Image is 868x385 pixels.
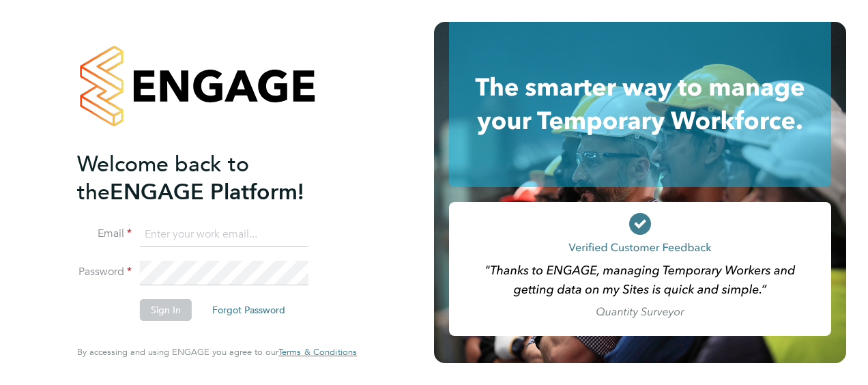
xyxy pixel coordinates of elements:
input: Enter your work email... [140,223,308,247]
span: Welcome back to the [77,151,249,205]
span: By accessing and using ENGAGE you agree to our [77,346,357,358]
button: Forgot Password [201,299,296,321]
label: Password [77,265,132,279]
label: Email [77,227,132,241]
h2: ENGAGE Platform! [77,150,343,206]
a: Terms & Conditions [278,347,357,358]
span: Terms & Conditions [278,346,357,358]
button: Sign In [140,299,192,321]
